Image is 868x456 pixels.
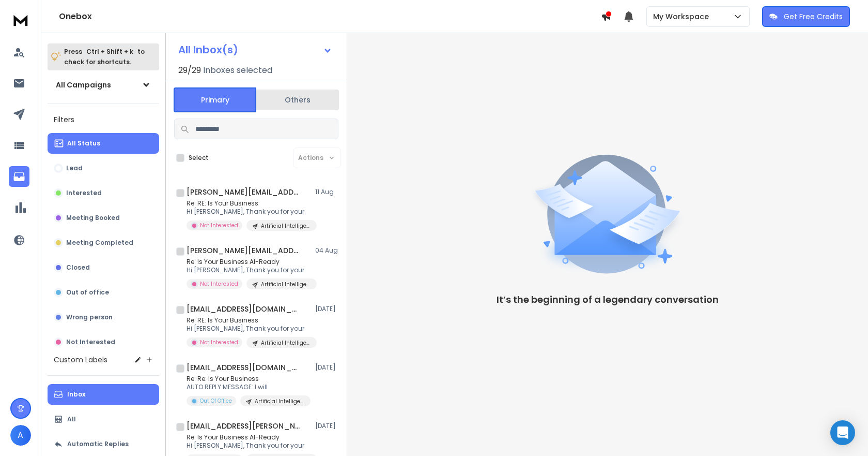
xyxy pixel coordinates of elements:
[56,80,111,90] h1: All Campaigns
[66,164,83,172] p: Lead
[85,46,135,57] span: Ctrl + Shift + k
[48,133,159,154] button: All Status
[66,239,133,247] p: Meeting Completed
[315,422,338,430] p: [DATE]
[48,409,159,430] button: All
[187,304,300,314] h1: [EMAIL_ADDRESS][DOMAIN_NAME]
[189,154,209,162] label: Select
[48,257,159,278] button: Closed
[174,87,256,112] button: Primary
[187,383,311,391] p: AUTO REPLY MESSAGE: I will
[497,292,719,307] p: It’s the beginning of a legendary conversation
[48,112,159,127] h3: Filters
[200,339,238,346] p: Not Interested
[67,415,76,423] p: All
[48,434,159,454] button: Automatic Replies
[178,64,201,77] span: 29 / 29
[187,442,311,450] p: Hi [PERSON_NAME], Thank you for your
[59,10,601,23] h1: Onebox
[48,75,159,95] button: All Campaigns
[48,282,159,303] button: Out of office
[48,232,159,253] button: Meeting Completed
[66,288,109,297] p: Out of office
[48,208,159,228] button: Meeting Booked
[48,384,159,405] button: Inbox
[261,281,311,288] p: Artificial Intelligence
[200,397,232,405] p: Out Of Office
[255,398,304,405] p: Artificial Intelligence
[67,440,129,448] p: Automatic Replies
[66,189,102,197] p: Interested
[48,332,159,352] button: Not Interested
[784,11,843,22] p: Get Free Credits
[256,89,339,111] button: Others
[203,64,272,77] h3: Inboxes selected
[261,222,311,230] p: Artificial Intelligence
[66,214,120,222] p: Meeting Booked
[653,11,713,22] p: My Workspace
[10,425,31,446] button: A
[187,325,311,333] p: Hi [PERSON_NAME], Thank you for your
[187,266,311,274] p: Hi [PERSON_NAME], Thank you for your
[54,355,107,365] h3: Custom Labels
[10,10,31,30] img: logo
[187,199,311,208] p: Re: RE: Is Your Business
[66,338,115,346] p: Not Interested
[67,139,100,148] p: All Status
[187,208,311,216] p: Hi [PERSON_NAME], Thank you for your
[187,375,311,383] p: Re: Re: Is Your Business
[66,313,113,321] p: Wrong person
[48,158,159,179] button: Lead
[64,47,145,67] p: Press to check for shortcuts.
[187,421,300,431] h1: [EMAIL_ADDRESS][PERSON_NAME][DOMAIN_NAME]
[178,45,238,55] h1: All Inbox(s)
[48,307,159,328] button: Wrong person
[315,363,338,372] p: [DATE]
[187,245,300,256] h1: [PERSON_NAME][EMAIL_ADDRESS][DOMAIN_NAME]
[187,316,311,325] p: Re: RE: Is Your Business
[200,222,238,229] p: Not Interested
[187,362,300,373] h1: [EMAIL_ADDRESS][DOMAIN_NAME]
[48,183,159,203] button: Interested
[187,433,311,442] p: Re: Is Your Business AI-Ready
[67,390,85,399] p: Inbox
[762,6,850,27] button: Get Free Credits
[200,280,238,288] p: Not Interested
[187,187,300,197] h1: [PERSON_NAME][EMAIL_ADDRESS][PERSON_NAME][DOMAIN_NAME]
[315,246,338,255] p: 04 Aug
[830,420,855,445] div: Open Intercom Messenger
[315,305,338,313] p: [DATE]
[187,258,311,266] p: Re: Is Your Business AI-Ready
[261,339,311,347] p: Artificial Intelligence
[170,39,340,60] button: All Inbox(s)
[66,263,90,272] p: Closed
[315,188,338,196] p: 11 Aug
